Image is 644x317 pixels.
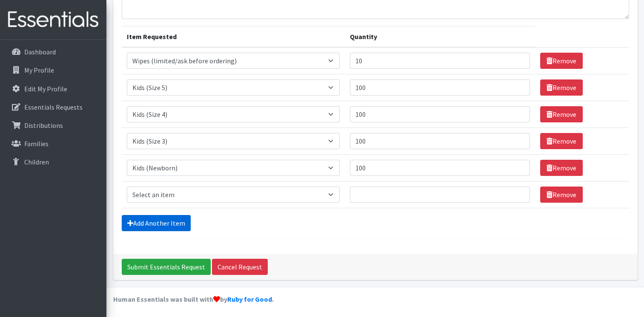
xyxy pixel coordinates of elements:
th: Quantity [345,26,535,48]
a: Remove [540,133,583,149]
a: Children [3,153,103,170]
img: HumanEssentials [3,6,103,34]
a: Edit My Profile [3,80,103,97]
a: Essentials Requests [3,99,103,116]
a: Dashboard [3,43,103,60]
a: My Profile [3,62,103,79]
a: Add Another Item [122,215,191,231]
a: Distributions [3,117,103,134]
p: Children [24,158,49,166]
p: Dashboard [24,48,56,56]
strong: Human Essentials was built with by . [113,295,274,303]
p: Edit My Profile [24,85,67,93]
p: Families [24,139,49,148]
a: Families [3,135,103,152]
a: Remove [540,160,583,176]
th: Item Requested [122,26,345,48]
p: My Profile [24,66,54,74]
input: Submit Essentials Request [122,259,211,275]
a: Remove [540,187,583,203]
a: Ruby for Good [227,295,272,303]
a: Cancel Request [212,259,268,275]
a: Remove [540,53,583,69]
a: Remove [540,106,583,122]
p: Essentials Requests [24,103,83,111]
a: Remove [540,79,583,96]
p: Distributions [24,121,63,130]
